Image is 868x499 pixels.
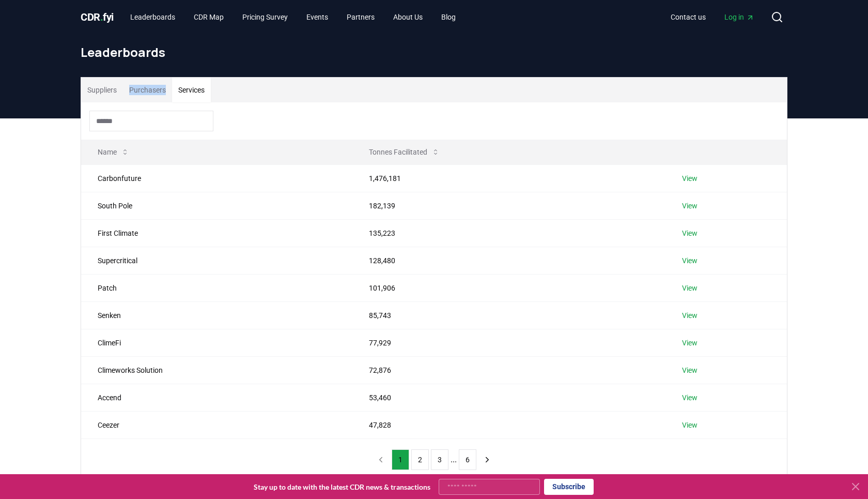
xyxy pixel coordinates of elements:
td: Patch [81,274,352,301]
td: Supercritical [81,247,352,274]
a: View [682,420,698,430]
td: Carbonfuture [81,164,352,192]
td: 135,223 [352,219,665,247]
a: Leaderboards [122,8,183,26]
a: Contact us [662,8,714,26]
td: Senken [81,301,352,329]
a: View [682,392,698,403]
td: 85,743 [352,301,665,329]
button: 6 [459,449,476,470]
button: Purchasers [123,78,172,102]
button: 3 [431,449,448,470]
td: 1,476,181 [352,164,665,192]
h1: Leaderboards [81,44,787,61]
a: About Us [385,8,431,26]
a: Events [298,8,336,26]
span: CDR fyi [81,11,114,23]
td: Climeworks Solution [81,356,352,384]
td: 77,929 [352,329,665,356]
td: 101,906 [352,274,665,301]
button: Services [172,78,211,102]
button: 1 [392,449,409,470]
a: Pricing Survey [234,8,296,26]
td: Ceezer [81,411,352,438]
a: View [682,365,698,375]
span: Log in [724,12,754,22]
button: next page [478,449,496,470]
a: View [682,255,698,266]
span: . [100,11,103,23]
a: CDR.fyi [81,10,114,24]
nav: Main [122,8,464,26]
a: View [682,173,698,184]
td: 128,480 [352,247,665,274]
a: View [682,310,698,321]
td: 72,876 [352,356,665,384]
li: ... [451,453,457,466]
button: Name [89,142,137,162]
a: CDR Map [185,8,232,26]
a: View [682,228,698,238]
td: First Climate [81,219,352,247]
td: 182,139 [352,192,665,219]
td: South Pole [81,192,352,219]
a: Log in [716,8,763,26]
a: View [682,338,698,348]
a: View [682,283,698,293]
a: Partners [338,8,383,26]
a: View [682,201,698,211]
td: 47,828 [352,411,665,438]
td: 53,460 [352,384,665,411]
nav: Main [662,8,763,26]
a: Blog [433,8,464,26]
button: 2 [411,449,429,470]
button: Suppliers [81,78,123,102]
td: ClimeFi [81,329,352,356]
button: Tonnes Facilitated [361,142,448,162]
td: Accend [81,384,352,411]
